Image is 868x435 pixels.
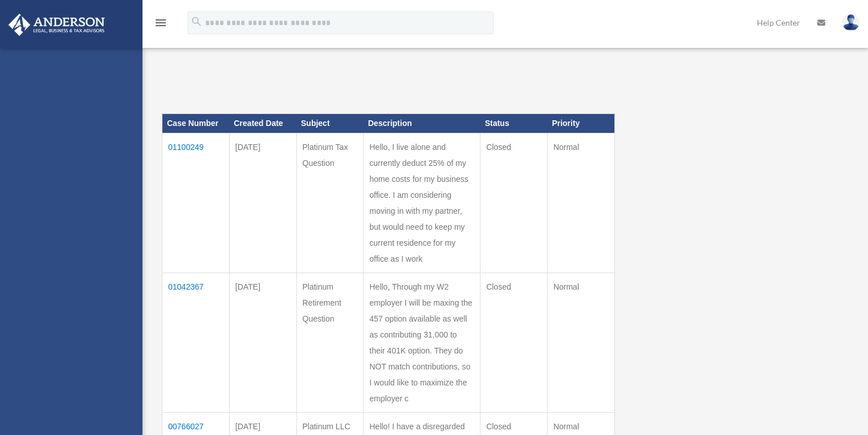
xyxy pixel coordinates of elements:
td: Hello, Through my W2 employer I will be maxing the 457 option available as well as contributing 3... [364,273,480,413]
th: Case Number [162,114,230,133]
td: Hello, I live alone and currently deduct 25% of my home costs for my business office. I am consid... [364,133,480,273]
td: 01100249 [162,133,230,273]
td: Platinum Tax Question [296,133,364,273]
img: Anderson Advisors Platinum Portal [5,14,108,36]
i: menu [154,16,168,30]
td: [DATE] [229,133,296,273]
td: Normal [547,133,614,273]
td: Closed [480,273,548,413]
td: Platinum Retirement Question [296,273,364,413]
td: Normal [547,273,614,413]
td: 01042367 [162,273,230,413]
th: Priority [547,114,614,133]
th: Subject [296,114,364,133]
th: Status [480,114,548,133]
a: menu [154,20,168,30]
td: Closed [480,133,548,273]
td: [DATE] [229,273,296,413]
th: Description [364,114,480,133]
i: search [190,15,203,28]
img: User Pic [842,14,859,31]
th: Created Date [229,114,296,133]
